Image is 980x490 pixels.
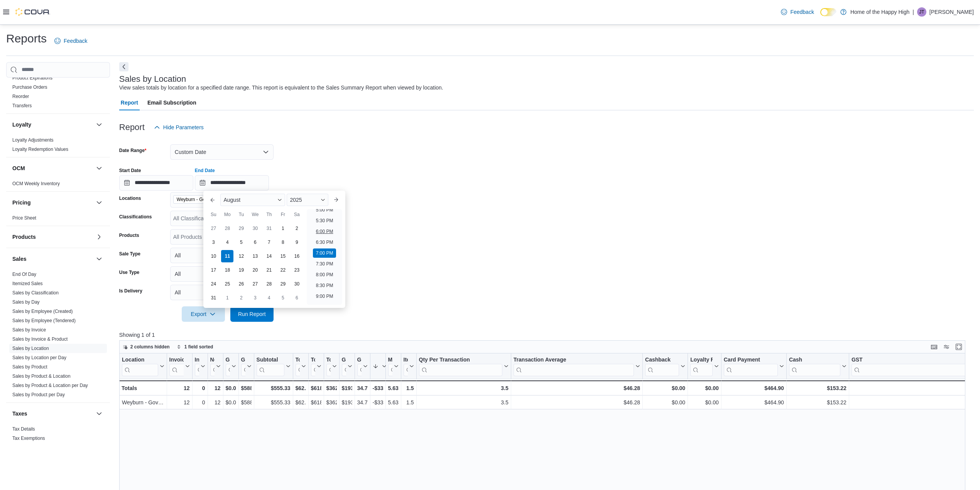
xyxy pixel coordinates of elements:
span: Sales by Employee (Created) [12,308,73,314]
a: Loyalty Adjustments [12,137,54,143]
div: Total Tax [295,356,299,363]
span: Run Report [238,310,266,318]
button: Items Per Transaction [403,356,414,376]
div: Transaction Average [514,356,634,363]
li: 9:30 PM [313,302,336,312]
div: $193.02 [341,384,352,393]
span: Sales by Invoice [12,327,46,333]
div: Net Sold [210,356,214,363]
div: $193.02 [341,398,352,407]
div: Markdown Percent [388,356,392,363]
li: 8:30 PM [313,281,336,290]
span: Sales by Location per Day [12,355,66,361]
div: Button. Open the month selector. August is currently selected. [220,194,285,206]
div: Total Cost [326,356,330,363]
div: 34.76% [357,384,367,393]
div: day-27 [207,222,220,235]
button: Keyboard shortcuts [929,342,939,351]
div: $464.90 [724,398,784,407]
div: Sa [291,208,303,221]
label: Start Date [119,167,141,174]
div: 1.5 [403,398,414,407]
button: Hide Parameters [151,120,207,135]
button: Products [12,233,93,241]
div: day-31 [263,222,275,235]
span: Hide Parameters [163,123,204,131]
div: 12 [210,398,220,407]
span: Product Expirations [12,75,52,81]
div: Gross Margin [357,356,361,376]
button: Location [122,356,164,376]
div: Th [263,208,275,221]
div: day-27 [249,278,261,290]
a: Sales by Product per Day [12,392,65,397]
div: Total Cost [326,356,330,376]
div: Totals [122,384,164,393]
a: Product Expirations [12,75,52,81]
span: Feedback [790,8,814,16]
li: 7:30 PM [313,259,336,269]
button: Previous Month [206,194,219,206]
button: All [170,285,274,300]
div: day-24 [207,278,220,290]
button: Custom Date [170,144,274,160]
div: day-31 [207,292,220,304]
div: day-5 [277,292,289,304]
button: Gift Cards [225,356,236,376]
li: 9:00 PM [313,292,336,301]
div: day-2 [291,222,303,235]
button: Qty Per Transaction [419,356,508,376]
button: Net Sold [210,356,220,376]
p: Home of the Happy High [850,7,909,17]
button: Total Cost [326,356,336,376]
span: Reorder [12,93,29,100]
div: 12 [210,384,220,393]
div: Loyalty [6,135,110,157]
li: 6:30 PM [313,238,336,247]
a: Sales by Invoice [12,327,46,333]
li: 6:00 PM [313,227,336,236]
div: Fr [277,208,289,221]
button: Products [95,232,104,242]
button: Subtotal [256,356,290,376]
span: Itemized Sales [12,280,43,287]
div: day-19 [235,264,247,276]
div: day-7 [263,236,275,248]
input: Press the down key to enter a popover containing a calendar. Press the escape key to close the po... [195,175,269,191]
h3: Sales [12,255,27,263]
span: 2025 [290,197,302,203]
div: day-14 [263,250,275,262]
div: Qty Per Transaction [419,356,502,363]
ul: Time [307,209,342,305]
a: Purchase Orders [12,84,47,90]
div: Total Invoiced [311,356,315,376]
div: $362.31 [326,398,336,407]
div: day-11 [221,250,233,262]
div: Transaction Average [514,356,634,376]
h3: Pricing [12,199,30,206]
div: 0 [194,398,205,407]
h3: Taxes [12,410,27,417]
div: Location [122,356,158,363]
div: day-28 [263,278,275,290]
div: Loyalty Redemptions [690,356,713,376]
a: Sales by Employee (Tendered) [12,318,76,323]
button: Next [119,62,128,71]
a: Tax Exemptions [12,436,45,441]
span: Export [186,306,220,322]
div: $153.22 [789,398,847,407]
a: Loyalty Redemption Values [12,147,68,152]
div: $588.43 [241,384,251,393]
div: day-10 [207,250,220,262]
span: Weyburn - Government Road - Fire & Flower [177,196,237,203]
span: Loyalty Adjustments [12,137,54,143]
div: Gross Sales [241,356,245,363]
button: Gross Profit [341,356,352,376]
div: Gross Sales [241,356,245,376]
div: day-29 [277,278,289,290]
button: Gross Sales [241,356,251,376]
div: Invoices Ref [194,356,199,376]
div: Net Sold [210,356,214,376]
div: Loyalty Redemptions [690,356,713,363]
div: Markdown Percent [388,356,392,376]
